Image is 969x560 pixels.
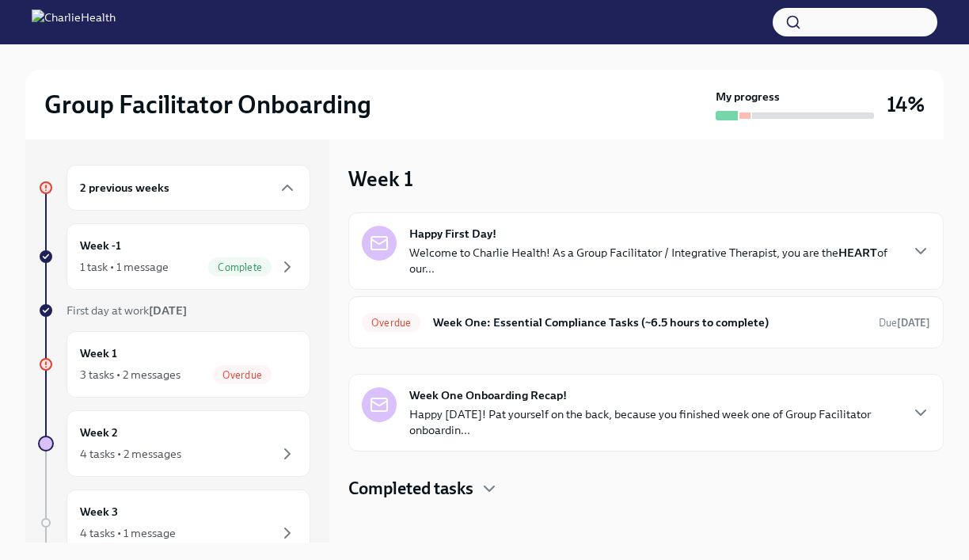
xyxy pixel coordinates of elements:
span: Overdue [362,317,420,329]
p: Happy [DATE]! Pat yourself on the back, because you finished week one of Group Facilitator onboar... [409,406,899,438]
div: 2 previous weeks [66,165,310,211]
div: 3 tasks • 2 messages [80,367,180,383]
h6: 2 previous weeks [80,179,169,196]
strong: Happy First Day! [409,226,496,242]
h6: Week One: Essential Compliance Tasks (~6.5 hours to complete) [433,314,866,331]
h6: Week 2 [80,424,118,441]
h6: Week 1 [80,345,117,362]
strong: My progress [716,89,780,105]
strong: HEART [838,246,877,260]
div: 4 tasks • 2 messages [80,446,181,462]
p: Welcome to Charlie Health! As a Group Facilitator / Integrative Therapist, you are the of our... [409,245,899,276]
img: CharlieHealth [32,10,116,35]
strong: Week One Onboarding Recap! [409,387,567,403]
h4: Completed tasks [348,477,473,501]
h3: Week 1 [348,165,413,193]
span: Overdue [213,369,272,381]
div: 1 task • 1 message [80,259,169,275]
a: Week 24 tasks • 2 messages [38,410,310,477]
a: OverdueWeek One: Essential Compliance Tasks (~6.5 hours to complete)Due[DATE] [362,310,930,335]
strong: [DATE] [149,303,187,318]
a: Week 34 tasks • 1 message [38,490,310,556]
span: September 29th, 2025 10:00 [879,315,930,330]
h6: Week -1 [80,237,121,254]
span: Due [879,317,930,329]
h6: Week 3 [80,503,118,520]
a: Week 13 tasks • 2 messagesOverdue [38,331,310,398]
a: First day at work[DATE] [38,303,310,318]
span: Complete [208,261,272,273]
h3: 14% [887,90,925,119]
span: First day at work [66,303,187,318]
h2: Group Facilitator Onboarding [44,89,371,120]
div: 4 tasks • 1 message [80,525,176,541]
div: Completed tasks [348,477,944,501]
a: Week -11 task • 1 messageComplete [38,223,310,290]
strong: [DATE] [897,317,930,329]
